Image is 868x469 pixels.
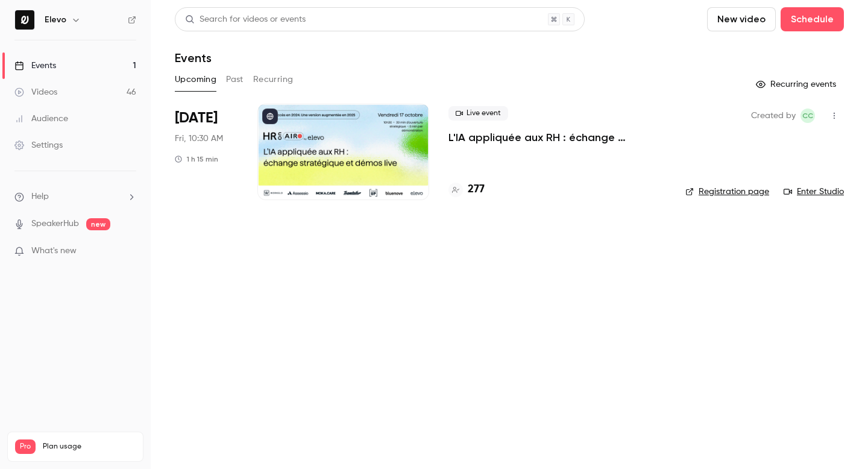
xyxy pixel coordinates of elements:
[226,70,244,89] button: Past
[15,439,36,454] span: Pro
[253,70,294,89] button: Recurring
[175,133,223,145] span: Fri, 10:30 AM
[175,154,218,164] div: 1 h 15 min
[448,181,485,198] a: 277
[31,245,77,257] span: What's new
[175,51,212,65] h1: Events
[175,109,218,128] span: [DATE]
[448,106,508,121] span: Live event
[685,186,769,198] a: Registration page
[751,109,796,123] span: Created by
[802,109,813,123] span: CC
[750,75,844,94] button: Recurring events
[175,70,216,89] button: Upcoming
[122,246,136,257] iframe: Noticeable Trigger
[43,442,136,452] span: Plan usage
[14,86,57,98] div: Videos
[784,186,844,198] a: Enter Studio
[707,7,776,31] button: New video
[45,14,66,26] h6: Elevo
[468,181,485,198] h4: 277
[448,130,666,145] a: L'IA appliquée aux RH : échange stratégique et démos live.
[14,139,63,151] div: Settings
[86,218,110,230] span: new
[14,113,68,125] div: Audience
[15,10,34,30] img: Elevo
[185,13,306,26] div: Search for videos or events
[175,104,238,200] div: Oct 17 Fri, 10:30 AM (Europe/Paris)
[800,109,815,123] span: Clara Courtillier
[31,190,49,203] span: Help
[14,60,56,72] div: Events
[31,218,79,230] a: SpeakerHub
[14,190,136,203] li: help-dropdown-opener
[781,7,844,31] button: Schedule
